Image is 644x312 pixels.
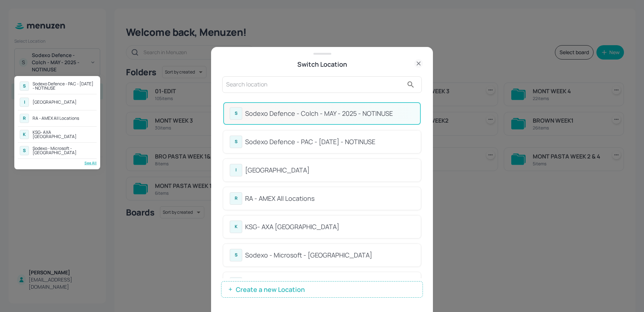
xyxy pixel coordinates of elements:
[20,146,29,155] div: S
[33,82,95,90] div: Sodexo Defence - PAC - [DATE] - NOTINUSE
[20,114,29,123] div: R
[33,116,79,120] div: RA - AMEX All Locations
[20,98,29,107] div: I
[33,146,95,155] div: Sodexo - Microsoft - [GEOGRAPHIC_DATA]
[18,160,97,166] div: See All
[20,81,29,91] div: S
[20,130,29,139] div: K
[33,100,77,104] div: [GEOGRAPHIC_DATA]
[33,130,95,139] div: KSG- AXA [GEOGRAPHIC_DATA]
